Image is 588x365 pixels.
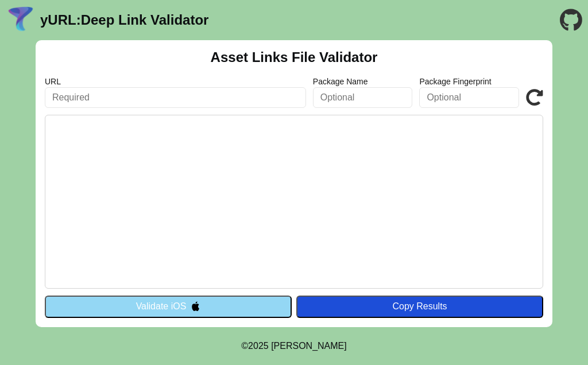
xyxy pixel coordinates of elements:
input: Required [45,87,306,108]
a: Michael Ibragimchayev's Personal Site [271,341,347,351]
span: 2025 [248,341,269,351]
footer: © [241,327,346,365]
img: appleIcon.svg [191,301,200,311]
img: yURL Logo [6,5,36,35]
label: Package Name [313,77,413,86]
button: Validate iOS [45,296,292,317]
h2: Asset Links File Validator [211,49,378,65]
button: Copy Results [296,296,543,317]
div: Copy Results [302,301,537,312]
label: URL [45,77,306,86]
input: Optional [313,87,413,108]
label: Package Fingerprint [419,77,519,86]
input: Optional [419,87,519,108]
a: yURL:Deep Link Validator [40,12,208,28]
